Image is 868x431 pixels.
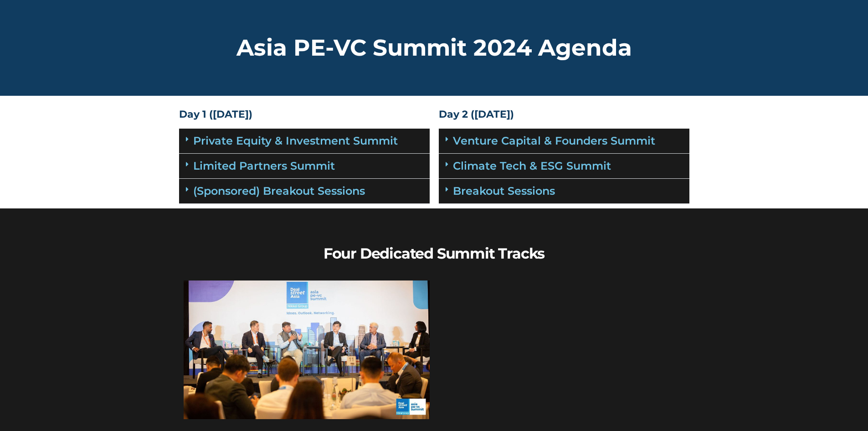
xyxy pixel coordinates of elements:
[179,36,689,59] h2: Asia PE-VC Summit 2024 Agenda
[193,159,335,172] a: Limited Partners Summit
[324,244,544,262] b: Four Dedicated Summit Tracks
[193,134,398,147] a: Private Equity & Investment Summit
[453,159,611,172] a: Climate Tech & ESG Summit
[179,109,430,119] h4: Day 1 ([DATE])
[453,134,655,147] a: Venture Capital & Founders​ Summit
[453,184,555,197] a: Breakout Sessions
[439,109,689,119] h4: Day 2 ([DATE])
[193,184,365,197] a: (Sponsored) Breakout Sessions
